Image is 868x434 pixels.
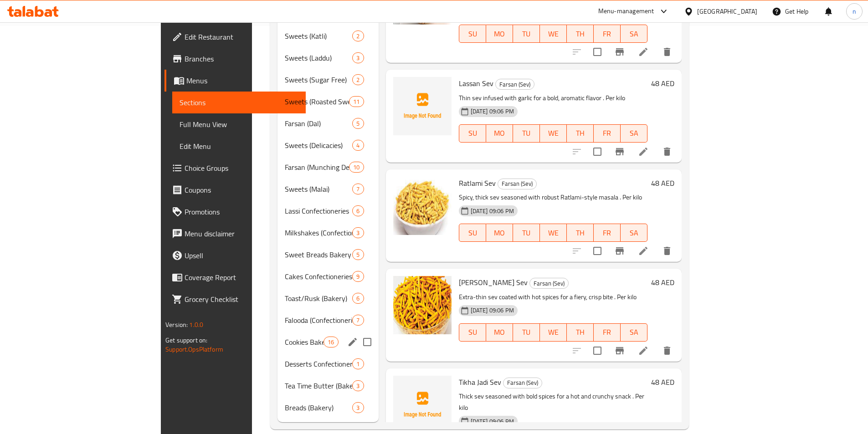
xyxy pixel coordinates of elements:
[459,291,647,303] p: Extra-thin sev coated with hot spices for a fiery, crisp bite . Per kilo
[588,142,607,161] span: Select to update
[498,179,536,189] span: Farsan (Sev)
[697,6,757,16] div: [GEOGRAPHIC_DATA]
[349,97,363,106] span: 11
[463,27,483,41] span: SU
[594,224,621,242] button: FR
[638,345,649,356] a: Edit menu item
[467,107,518,116] span: [DATE] 09:06 PM
[185,163,298,174] span: Choice Groups
[517,326,536,339] span: TU
[544,326,563,339] span: WE
[285,205,353,216] span: Lassi Confectioneries
[393,376,452,434] img: Tikha Jadi Sev
[638,46,649,57] a: Edit menu item
[517,27,536,41] span: TU
[285,249,353,260] div: Sweet Breads Bakery
[164,70,306,92] a: Menus
[490,127,509,140] span: MO
[285,184,353,194] div: Sweets (Malai)
[285,140,353,151] div: Sweets (Delicacies)
[164,288,306,310] a: Grocery Checklist
[594,124,621,143] button: FR
[517,226,536,240] span: TU
[459,224,486,242] button: SU
[656,240,678,262] button: delete
[503,378,542,388] div: Farsan (Sev)
[353,294,363,303] span: 6
[540,124,567,143] button: WE
[353,403,363,412] span: 3
[352,315,364,326] div: items
[459,276,528,289] span: [PERSON_NAME] Sev
[277,156,379,178] div: Farsan (Munching Delicacies)10
[495,79,534,90] div: Farsan (Sev)
[185,250,298,261] span: Upsell
[285,227,353,238] div: Milkshakes (Confectioneries)
[277,397,379,419] div: Breads (Bakery)3
[324,337,338,347] div: items
[597,326,617,339] span: FR
[277,25,379,47] div: Sweets (Katli)2
[285,31,353,41] span: Sweets (Katli)
[513,124,540,143] button: TU
[544,226,563,240] span: WE
[486,224,513,242] button: MO
[609,41,631,63] button: Branch-specific-item
[285,358,353,369] span: Desserts Confectioneries
[352,118,364,129] div: items
[517,127,536,140] span: TU
[393,276,452,334] img: Tikha Barik Sev
[285,162,349,173] span: Farsan (Munching Delicacies)
[597,127,617,140] span: FR
[165,343,223,355] a: Support.OpsPlatform
[496,79,534,90] span: Farsan (Sev)
[285,380,353,391] span: Tea Time Butter (Bakery)
[172,113,306,135] a: Full Menu View
[185,31,298,42] span: Edit Restaurant
[285,271,353,282] span: Cakes Confectioneries
[352,271,364,282] div: items
[459,25,486,43] button: SU
[459,77,493,90] span: Lassan Sev
[172,135,306,157] a: Edit Menu
[588,341,607,360] span: Select to update
[597,226,617,240] span: FR
[459,323,486,342] button: SU
[165,319,188,331] span: Version:
[277,178,379,200] div: Sweets (Malai)7
[353,119,363,128] span: 5
[165,334,207,346] span: Get support on:
[459,192,647,203] p: Spicy, thick sev seasoned with robust Ratlami-style masala . Per kilo
[588,241,607,260] span: Select to update
[346,335,360,349] button: edit
[353,185,363,194] span: 7
[352,52,364,63] div: items
[277,309,379,331] div: Falooda (Confectioneries)7
[285,118,353,129] div: Farsan (Dal)
[185,53,298,64] span: Branches
[656,340,678,362] button: delete
[352,184,364,194] div: items
[621,224,647,242] button: SA
[513,224,540,242] button: TU
[352,249,364,260] div: items
[164,266,306,288] a: Coverage Report
[513,323,540,342] button: TU
[609,141,631,163] button: Branch-specific-item
[624,127,644,140] span: SA
[285,96,349,107] span: Sweets (Roasted Sweets)
[490,326,509,339] span: MO
[624,27,644,41] span: SA
[353,54,363,62] span: 3
[353,316,363,325] span: 7
[186,75,298,86] span: Menus
[352,74,364,85] div: items
[352,402,364,413] div: items
[594,323,621,342] button: FR
[621,124,647,143] button: SA
[172,92,306,113] a: Sections
[624,326,644,339] span: SA
[352,358,364,369] div: items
